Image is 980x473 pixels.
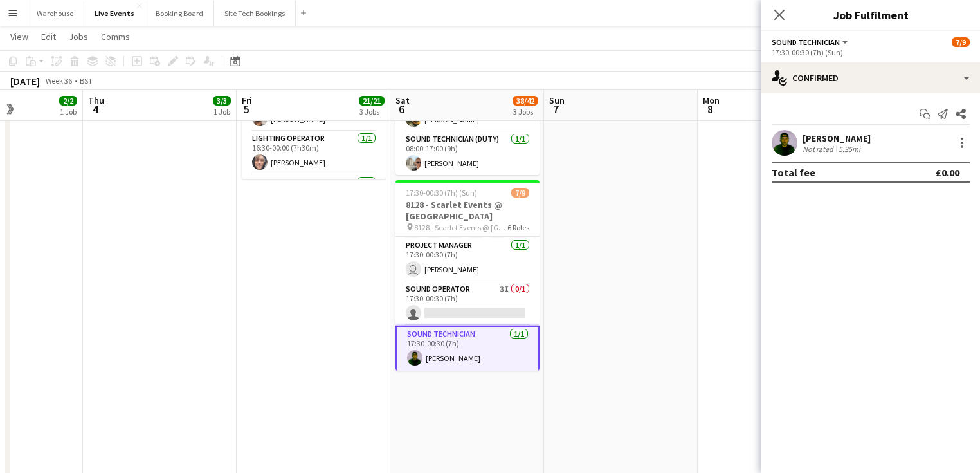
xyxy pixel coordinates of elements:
[214,1,296,26] button: Site Tech Bookings
[86,102,104,116] span: 4
[101,31,130,42] span: Comms
[88,95,104,106] span: Thu
[507,223,529,232] span: 6 Roles
[60,107,77,116] div: 1 Job
[26,1,84,26] button: Warehouse
[359,107,384,116] div: 3 Jobs
[836,144,863,154] div: 5.35mi
[395,199,540,222] h3: 8128 - Scarlet Events @ [GEOGRAPHIC_DATA]
[761,6,980,23] h3: Job Fulfilment
[242,95,252,106] span: Fri
[84,1,145,26] button: Live Events
[41,31,56,42] span: Edit
[5,28,33,45] a: View
[242,175,386,256] app-card-role: Lighting Technician3/3
[772,48,970,57] div: 17:30-00:30 (7h) (Sun)
[395,95,410,106] span: Sat
[511,188,529,198] span: 7/9
[96,28,135,45] a: Comms
[395,132,540,176] app-card-role: Sound Technician (Duty)1/108:00-17:00 (9h)[PERSON_NAME]
[59,96,77,106] span: 2/2
[36,28,61,45] a: Edit
[69,31,88,42] span: Jobs
[395,282,540,326] app-card-role: Sound Operator3I0/117:30-00:30 (7h)
[772,37,840,47] span: Sound Technician
[936,166,959,179] div: £0.00
[772,166,815,179] div: Total fee
[547,102,565,116] span: 7
[240,102,252,116] span: 5
[395,326,540,372] app-card-role: Sound Technician1/117:30-00:30 (7h)[PERSON_NAME]
[42,76,75,86] span: Week 36
[10,31,28,42] span: View
[145,1,214,26] button: Booking Board
[414,223,507,232] span: 8128 - Scarlet Events @ [GEOGRAPHIC_DATA]
[772,37,850,47] button: Sound Technician
[761,62,980,93] div: Confirmed
[395,180,540,371] app-job-card: 17:30-00:30 (7h) (Sun)7/98128 - Scarlet Events @ [GEOGRAPHIC_DATA] 8128 - Scarlet Events @ [GEOGR...
[10,75,40,88] div: [DATE]
[803,144,836,154] div: Not rated
[952,37,970,47] span: 7/9
[703,95,720,106] span: Mon
[242,131,386,175] app-card-role: Lighting Operator1/116:30-00:00 (7h30m)[PERSON_NAME]
[359,96,385,106] span: 21/21
[395,238,540,282] app-card-role: Project Manager1/117:30-00:30 (7h) [PERSON_NAME]
[513,107,538,116] div: 3 Jobs
[64,28,93,45] a: Jobs
[803,133,871,144] div: [PERSON_NAME]
[394,102,410,116] span: 6
[549,95,565,106] span: Sun
[513,96,538,106] span: 38/42
[213,96,231,106] span: 3/3
[213,107,230,116] div: 1 Job
[406,188,477,198] span: 17:30-00:30 (7h) (Sun)
[80,76,93,86] div: BST
[701,102,720,116] span: 8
